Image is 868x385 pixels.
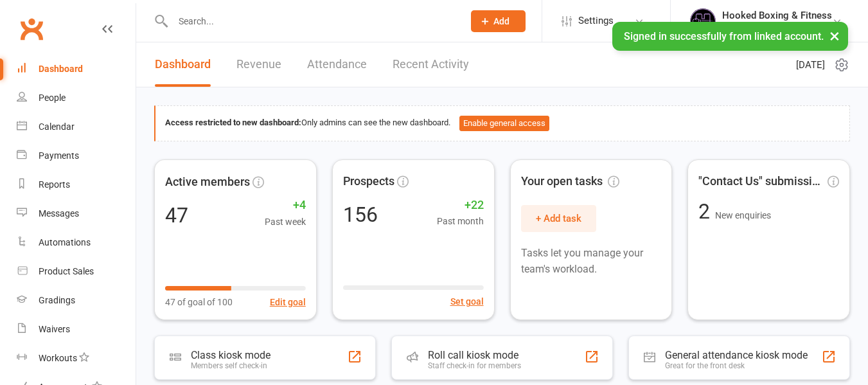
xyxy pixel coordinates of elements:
div: 156 [343,204,378,225]
span: "Contact Us" submissions [698,172,825,191]
a: Reports [17,170,136,199]
span: Prospects [343,172,394,191]
span: [DATE] [796,57,825,73]
span: Settings [578,6,614,35]
div: People [39,93,66,103]
span: New enquiries [715,210,771,220]
a: Gradings [17,286,136,315]
a: Recent Activity [393,42,469,87]
button: Add [471,10,526,32]
span: Past month [437,214,484,228]
div: General attendance kiosk mode [665,349,808,361]
a: Payments [17,141,136,170]
div: Only admins can see the new dashboard. [165,116,840,131]
p: Tasks let you manage your team's workload. [521,245,662,278]
input: Search... [169,12,454,30]
a: Dashboard [155,42,211,87]
span: Past week [265,214,306,228]
span: +22 [437,196,484,215]
a: Product Sales [17,257,136,286]
a: Clubworx [15,13,48,45]
div: Roll call kiosk mode [428,349,521,361]
img: thumb_image1731986243.png [690,8,716,34]
a: Dashboard [17,55,136,84]
div: Gradings [39,295,75,305]
div: Class kiosk mode [191,349,270,361]
button: Edit goal [270,294,306,309]
a: Workouts [17,344,136,373]
div: 47 [165,204,188,225]
span: 47 of goal of 100 [165,294,233,309]
strong: Access restricted to new dashboard: [165,118,301,127]
a: Automations [17,228,136,257]
a: Calendar [17,112,136,141]
span: Add [493,16,509,26]
div: Payments [39,150,79,161]
a: Waivers [17,315,136,344]
a: Revenue [236,42,281,87]
a: Messages [17,199,136,228]
span: Your open tasks [521,172,619,191]
div: Calendar [39,121,75,132]
div: Hooked Boxing & Fitness [722,21,832,33]
span: 2 [698,199,715,224]
div: Product Sales [39,266,94,276]
button: Set goal [450,294,484,309]
div: Members self check-in [191,361,270,370]
div: Hooked Boxing & Fitness [722,10,832,21]
span: Signed in successfully from linked account. [624,30,824,42]
div: Great for the front desk [665,361,808,370]
div: Workouts [39,353,77,363]
div: Automations [39,237,91,247]
span: Active members [165,172,250,191]
button: × [823,22,846,49]
div: Dashboard [39,64,83,74]
span: +4 [265,195,306,214]
button: + Add task [521,205,596,232]
a: People [17,84,136,112]
div: Staff check-in for members [428,361,521,370]
button: Enable general access [459,116,549,131]
div: Waivers [39,324,70,334]
div: Messages [39,208,79,219]
a: Attendance [307,42,367,87]
div: Reports [39,179,70,190]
